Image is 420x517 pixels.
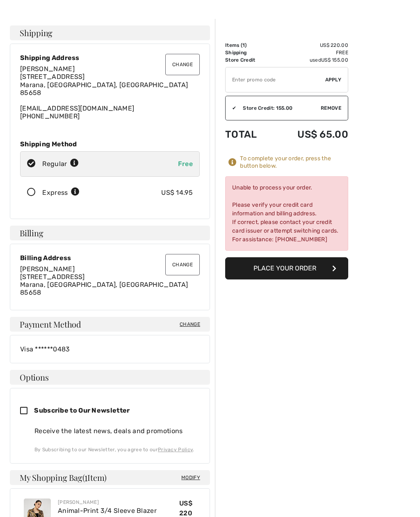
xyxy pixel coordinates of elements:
[10,470,210,485] h4: My Shopping Bag
[225,49,273,56] td: Shipping
[321,104,341,112] span: Remove
[20,65,75,73] span: [PERSON_NAME]
[225,257,348,279] button: Place Your Order
[20,273,188,296] span: [STREET_ADDRESS] Marana, [GEOGRAPHIC_DATA], [GEOGRAPHIC_DATA] 85658
[325,76,342,83] span: Apply
[321,57,348,63] span: US$ 155.00
[161,188,193,198] div: US$ 14.95
[181,473,200,482] span: Modify
[34,446,200,453] div: By Subscribing to our Newsletter, you agree to our .
[42,188,80,198] div: Express
[240,155,348,170] div: To complete your order, press the button below.
[225,42,273,49] td: Items ( )
[273,120,348,148] td: US$ 65.00
[20,320,81,328] span: Payment Method
[165,54,200,75] button: Change
[165,254,200,275] button: Change
[58,499,179,506] div: [PERSON_NAME]
[225,120,273,148] td: Total
[20,229,43,237] span: Billing
[20,65,200,120] div: [EMAIL_ADDRESS][DOMAIN_NAME]
[82,472,107,483] span: ( Item)
[34,406,130,414] span: Subscribe to Our Newsletter
[20,54,200,62] div: Shipping Address
[273,42,348,49] td: US$ 220.00
[20,73,188,96] span: [STREET_ADDRESS] Marana, [GEOGRAPHIC_DATA], [GEOGRAPHIC_DATA] 85658
[20,265,75,273] span: [PERSON_NAME]
[226,67,325,92] input: Promo code
[158,447,193,452] a: Privacy Policy
[34,426,200,436] div: Receive the latest news, deals and promotions
[179,499,192,517] span: US$ 220
[273,56,348,64] td: used
[42,159,79,169] div: Regular
[226,104,236,112] div: ✔
[236,104,321,112] div: Store Credit: 155.00
[20,112,80,120] a: [PHONE_NUMBER]
[225,56,273,64] td: Store Credit
[180,321,200,328] span: Change
[10,370,210,385] h4: Options
[225,176,348,251] div: Unable to process your order. Please verify your credit card information and billing address. If ...
[20,254,200,262] div: Billing Address
[20,140,200,148] div: Shipping Method
[84,471,87,482] span: 1
[178,160,193,168] span: Free
[242,42,245,48] span: 1
[273,49,348,56] td: Free
[20,29,52,37] span: Shipping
